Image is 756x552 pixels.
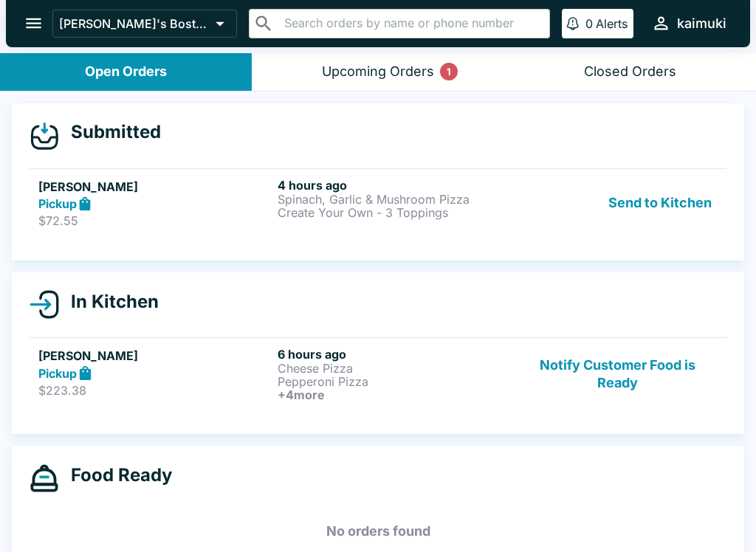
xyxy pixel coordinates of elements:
h6: + 4 more [278,388,511,401]
strong: Pickup [38,366,77,381]
p: 0 [585,16,593,31]
h4: Food Ready [59,464,172,486]
div: kaimuki [677,15,726,32]
button: open drawer [15,4,52,42]
h4: In Kitchen [59,291,159,313]
strong: Pickup [38,196,77,211]
h6: 6 hours ago [278,347,511,362]
input: Search orders by name or phone number [280,13,543,34]
p: 1 [447,64,451,79]
div: Closed Orders [584,63,676,80]
p: [PERSON_NAME]'s Boston Pizza [59,16,210,31]
h5: [PERSON_NAME] [38,178,272,196]
h6: 4 hours ago [278,178,511,193]
button: [PERSON_NAME]'s Boston Pizza [52,10,237,38]
a: [PERSON_NAME]Pickup$223.386 hours agoCheese PizzaPepperoni Pizza+4moreNotify Customer Food is Ready [30,337,726,410]
h5: [PERSON_NAME] [38,347,272,365]
p: Alerts [596,16,628,31]
p: Pepperoni Pizza [278,375,511,388]
button: Send to Kitchen [602,178,718,229]
button: kaimuki [645,7,732,39]
p: Create Your Own - 3 Toppings [278,206,511,219]
a: [PERSON_NAME]Pickup$72.554 hours agoSpinach, Garlic & Mushroom PizzaCreate Your Own - 3 ToppingsS... [30,168,726,238]
p: $223.38 [38,383,272,398]
button: Notify Customer Food is Ready [518,347,718,401]
div: Open Orders [85,63,167,80]
h4: Submitted [59,121,161,143]
p: Cheese Pizza [278,362,511,375]
div: Upcoming Orders [322,63,434,80]
p: $72.55 [38,213,272,228]
p: Spinach, Garlic & Mushroom Pizza [278,193,511,206]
